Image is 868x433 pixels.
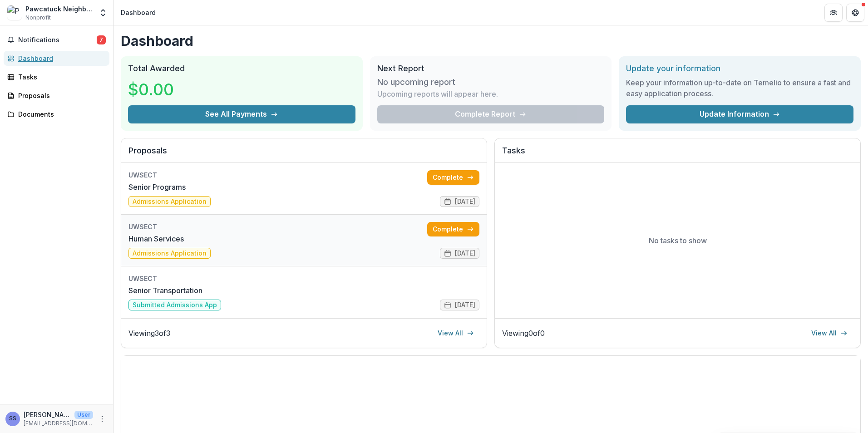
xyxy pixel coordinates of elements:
[128,182,186,192] a: Senior Programs
[9,416,16,422] div: Susan Sedensky
[128,77,196,102] h3: $0.00
[25,14,51,22] span: Nonprofit
[4,51,109,66] a: Dashboard
[427,222,479,236] a: Complete
[97,35,106,44] span: 7
[121,8,156,17] div: Dashboard
[18,54,102,63] div: Dashboard
[74,411,93,419] p: User
[432,326,479,340] a: View All
[4,69,109,84] a: Tasks
[18,36,97,44] span: Notifications
[4,33,109,47] button: Notifications7
[18,72,102,82] div: Tasks
[806,326,853,340] a: View All
[18,91,102,100] div: Proposals
[97,4,109,22] button: Open entity switcher
[4,107,109,122] a: Documents
[128,105,355,123] button: See All Payments
[25,4,93,14] div: Pawcatuck Neighborhood Center, Inc.
[128,233,184,244] a: Human Services
[7,5,22,20] img: Pawcatuck Neighborhood Center, Inc.
[377,64,605,74] h2: Next Report
[18,109,102,119] div: Documents
[128,328,170,339] p: Viewing 3 of 3
[626,105,853,123] a: Update Information
[846,4,864,22] button: Get Help
[626,64,853,74] h2: Update your information
[502,146,853,163] h2: Tasks
[24,410,71,419] p: [PERSON_NAME]
[121,33,861,49] h1: Dashboard
[649,235,707,246] p: No tasks to show
[377,77,455,87] h3: No upcoming report
[824,4,843,22] button: Partners
[377,89,498,99] p: Upcoming reports will appear here.
[4,88,109,103] a: Proposals
[626,77,853,99] h3: Keep your information up-to-date on Temelio to ensure a fast and easy application process.
[128,146,479,163] h2: Proposals
[97,413,108,424] button: More
[128,64,355,74] h2: Total Awarded
[128,285,202,296] a: Senior Transportation
[117,6,159,19] nav: breadcrumb
[24,419,93,428] p: [EMAIL_ADDRESS][DOMAIN_NAME]
[502,328,545,339] p: Viewing 0 of 0
[427,170,479,185] a: Complete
